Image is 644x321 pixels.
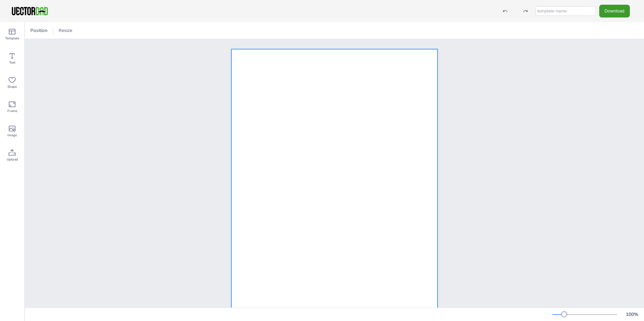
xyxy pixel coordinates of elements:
[7,157,18,162] span: Upload
[7,108,17,114] span: Frame
[7,84,17,90] span: Shape
[7,133,17,138] span: Image
[9,60,15,65] span: Text
[5,36,19,41] span: Template
[624,311,640,318] div: 100 %
[536,6,596,16] input: template name
[11,6,49,16] img: VectorDad-1.png
[29,27,49,34] span: Position
[599,5,630,17] button: Download
[56,25,75,36] button: Resize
